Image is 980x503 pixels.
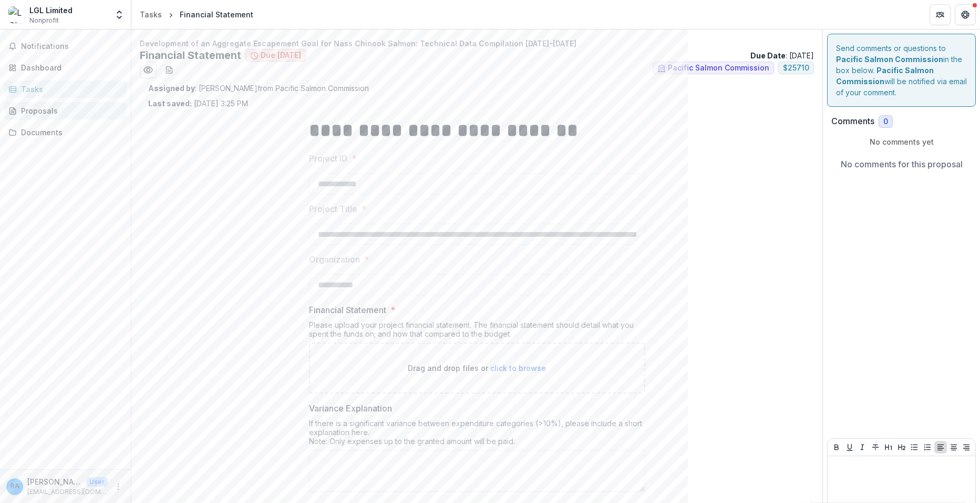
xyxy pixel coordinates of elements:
div: Please upload your project financial statement. The financial statement should detail what you sp... [309,320,645,343]
div: LGL Limited [29,5,73,16]
p: : [DATE] [750,50,814,61]
div: Tasks [21,84,118,95]
span: Nonprofit [29,16,59,25]
strong: Last saved: [148,99,192,108]
a: Tasks [136,7,166,22]
span: 0 [883,117,888,126]
strong: Assigned by [148,84,195,93]
div: Richard Alexander [11,483,19,490]
div: Dashboard [21,62,118,73]
button: Partners [930,4,951,25]
button: Notifications [4,38,127,55]
p: Development of an Aggregate Escapement Goal for Nass Chinook Salmon: Technical Data Compilation [... [140,38,814,49]
button: Get Help [955,4,976,25]
span: Pacific Salmon Commission [668,64,769,73]
p: No comments for this proposal [841,158,963,170]
button: Preview 29b678d2-4e8e-43d3-9e38-9e1ddff248a2.pdf [140,62,157,78]
button: Align Right [960,441,973,454]
a: Dashboard [4,59,127,76]
button: Bold [830,441,843,454]
button: Heading 1 [882,441,895,454]
p: Variance Explanation [309,402,392,415]
div: Documents [21,127,118,138]
button: Bullet List [908,441,921,454]
a: Tasks [4,81,127,98]
p: Project Title [309,203,357,215]
div: Send comments or questions to in the box below. will be notified via email of your comment. [827,34,976,107]
img: LGL Limited [8,6,25,23]
nav: breadcrumb [136,7,257,22]
a: Proposals [4,102,127,119]
p: Drag and drop files or [408,363,546,374]
span: click to browse [490,364,546,373]
button: Underline [843,441,856,454]
h2: Comments [831,116,874,126]
button: Open entity switcher [112,4,127,25]
p: Financial Statement [309,304,386,316]
button: Italicize [856,441,869,454]
button: Align Center [947,441,960,454]
strong: Pacific Salmon Commission [836,66,934,86]
p: [EMAIL_ADDRESS][DOMAIN_NAME] [27,487,108,497]
button: Strike [869,441,882,454]
p: [PERSON_NAME] [27,476,82,487]
h2: Financial Statement [140,49,241,62]
div: Proposals [21,105,118,116]
a: Documents [4,124,127,141]
p: : [PERSON_NAME] from Pacific Salmon Commission [148,83,806,94]
span: $ 25710 [783,64,809,73]
span: Notifications [21,42,122,51]
div: Tasks [140,9,162,20]
button: Heading 2 [895,441,908,454]
strong: Due Date [750,51,786,60]
button: download-word-button [161,62,178,78]
span: Due [DATE] [261,51,301,60]
p: Project ID [309,152,347,165]
button: Ordered List [921,441,934,454]
div: If there is a significant variance between expenditure categories (>10%), please include a short ... [309,419,645,450]
p: [DATE] 3:25 PM [148,98,248,109]
strong: Pacific Salmon Commission [836,55,943,64]
p: No comments yet [831,136,972,147]
p: User [86,477,108,487]
button: More [112,480,125,493]
p: Organization [309,253,360,266]
div: Financial Statement [180,9,253,20]
button: Align Left [934,441,947,454]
